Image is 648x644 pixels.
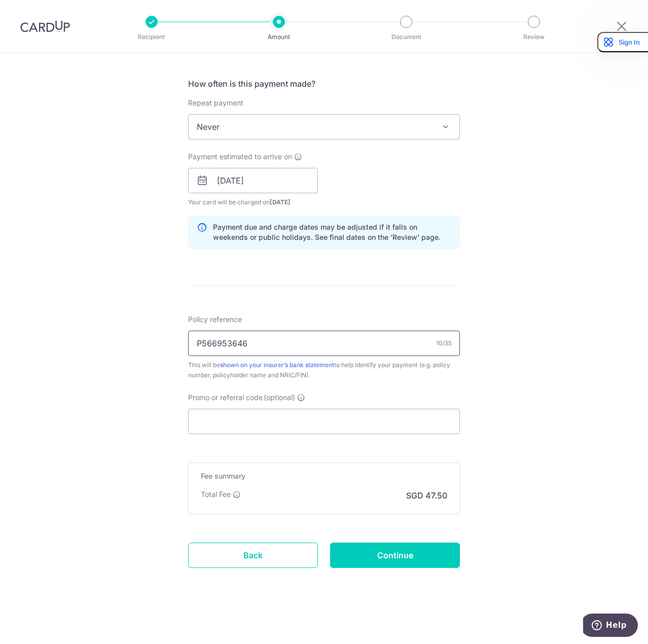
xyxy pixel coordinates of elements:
[114,32,189,42] p: Recipient
[188,197,318,207] span: Your card will be charged on
[188,314,242,325] label: Policy reference
[188,543,318,568] a: Back
[188,114,460,139] span: Never
[201,471,447,481] h5: Fee summary
[220,361,334,369] a: shown on your insurer’s bank statement
[270,198,291,206] span: [DATE]
[436,338,452,348] div: 10/35
[188,392,263,403] span: Promo or referral code
[369,32,444,42] p: Document
[188,168,318,193] input: DD / MM / YYYY
[188,98,243,108] label: Repeat payment
[241,32,316,42] p: Amount
[213,222,451,242] p: Payment due and charge dates may be adjusted if it falls on weekends or public holidays. See fina...
[188,152,292,162] span: Payment estimated to arrive on
[496,32,571,42] p: Review
[201,489,231,499] p: Total Fee
[264,392,295,403] span: (optional)
[583,614,638,639] iframe: Opens a widget where you can find more information
[188,360,460,380] div: This will be to help identify your payment (e.g. policy number, policyholder name and NRIC/FIN).
[188,78,460,90] h5: How often is this payment made?
[189,115,459,139] span: Never
[330,543,460,568] input: Continue
[406,489,447,502] p: SGD 47.50
[20,20,70,32] img: CardUp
